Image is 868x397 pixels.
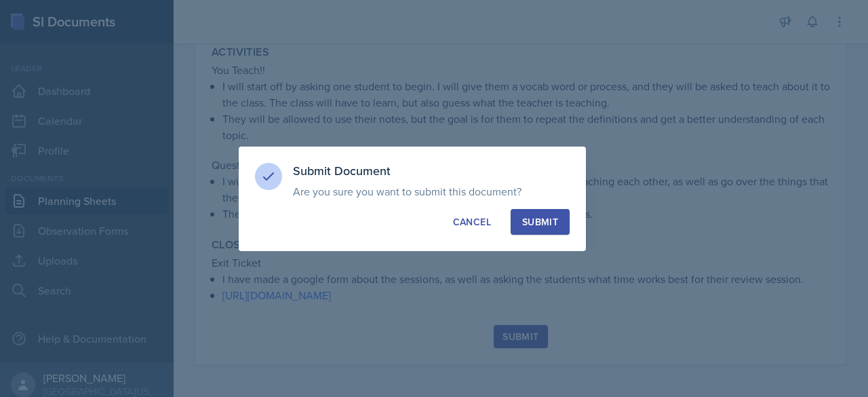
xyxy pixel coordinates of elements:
[293,163,570,179] h3: Submit Document
[441,209,502,235] button: Cancel
[511,209,570,235] button: Submit
[293,185,570,198] p: Are you sure you want to submit this document?
[522,215,558,229] div: Submit
[453,215,491,229] div: Cancel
